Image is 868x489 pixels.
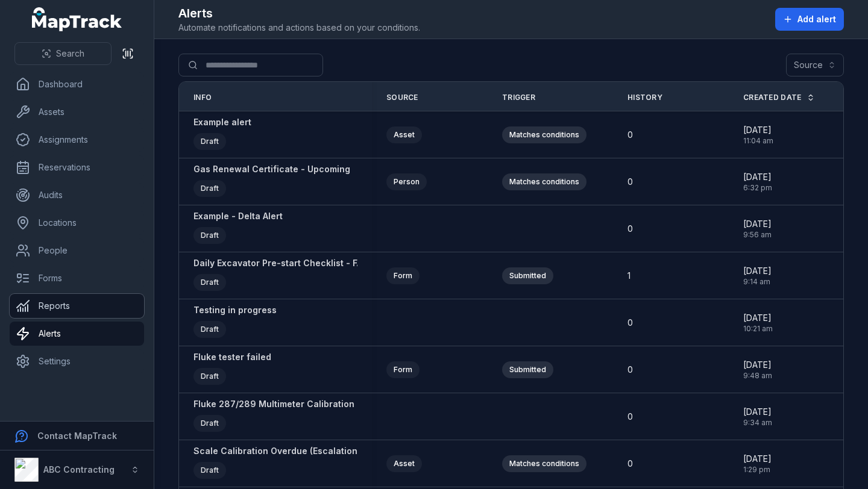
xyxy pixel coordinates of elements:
[10,349,144,373] a: Settings
[386,93,418,102] span: Source
[743,218,772,230] span: [DATE]
[502,173,587,190] div: Matches conditions
[743,265,772,287] time: 22/08/2025, 9:14:11 am
[386,361,420,378] div: Form
[743,218,772,240] time: 22/08/2025, 9:56:51 am
[743,183,772,193] span: 6:32 pm
[10,72,144,96] a: Dashboard
[178,22,420,34] span: Automate notifications and actions based on your conditions.
[193,163,350,175] strong: Gas Renewal Certificate - Upcoming
[743,93,815,102] a: Created Date
[193,445,360,482] a: Scale Calibration Overdue (Escalation)Draft
[743,453,772,475] time: 18/08/2025, 1:29:33 pm
[386,455,422,472] div: Asset
[56,48,84,60] span: Search
[193,304,277,316] strong: Testing in progress
[627,270,631,282] span: 1
[10,100,144,124] a: Assets
[502,361,553,378] div: Submitted
[43,464,115,475] strong: ABC Contracting
[193,368,226,385] div: Draft
[193,398,385,410] strong: Fluke 287/289 Multimeter Calibration FAILED
[743,93,802,102] span: Created Date
[502,126,587,143] div: Matches conditions
[193,398,385,435] a: Fluke 287/289 Multimeter Calibration FAILEDDraft
[386,126,422,143] div: Asset
[627,411,633,423] span: 0
[627,223,633,235] span: 0
[193,445,360,457] strong: Scale Calibration Overdue (Escalation)
[743,312,773,334] time: 20/08/2025, 10:21:31 am
[193,257,473,269] strong: Daily Excavator Pre-start Checklist - FAIL or Risk Identified ALERT
[502,455,587,472] div: Matches conditions
[10,322,144,346] a: Alerts
[743,277,772,287] span: 9:14 am
[193,163,350,200] a: Gas Renewal Certificate - UpcomingDraft
[502,93,535,102] span: Trigger
[743,171,772,183] span: [DATE]
[10,211,144,235] a: Locations
[627,317,633,329] span: 0
[37,431,117,441] strong: Contact MapTrack
[193,257,473,294] a: Daily Excavator Pre-start Checklist - FAIL or Risk Identified ALERTDraft
[743,312,773,324] span: [DATE]
[178,5,420,22] h2: Alerts
[743,465,772,475] span: 1:29 pm
[193,462,226,479] div: Draft
[743,371,772,381] span: 9:48 am
[193,116,251,153] a: Example alertDraft
[743,124,773,146] time: 02/09/2025, 11:04:55 am
[193,93,212,102] span: Info
[14,42,112,65] button: Search
[193,415,226,432] div: Draft
[797,13,836,25] span: Add alert
[743,230,772,240] span: 9:56 am
[743,171,772,193] time: 26/08/2025, 6:32:52 pm
[627,176,633,188] span: 0
[193,351,271,363] strong: Fluke tester failed
[193,133,226,150] div: Draft
[10,155,144,179] a: Reservations
[193,351,271,388] a: Fluke tester failedDraft
[627,364,633,376] span: 0
[193,210,283,247] a: Example - Delta AlertDraft
[627,129,633,141] span: 0
[502,267,553,284] div: Submitted
[193,321,226,338] div: Draft
[786,54,844,76] button: Source
[743,136,773,146] span: 11:04 am
[193,227,226,244] div: Draft
[743,406,772,428] time: 20/08/2025, 9:34:28 am
[10,238,144,263] a: People
[743,359,772,381] time: 20/08/2025, 9:48:54 am
[10,294,144,318] a: Reports
[743,324,773,334] span: 10:21 am
[193,180,226,197] div: Draft
[32,7,122,31] a: MapTrack
[193,210,283,222] strong: Example - Delta Alert
[743,418,772,428] span: 9:34 am
[743,453,772,465] span: [DATE]
[386,173,427,190] div: Person
[10,183,144,207] a: Audits
[743,124,773,136] span: [DATE]
[627,93,662,102] span: History
[743,265,772,277] span: [DATE]
[193,116,251,128] strong: Example alert
[193,304,277,341] a: Testing in progressDraft
[10,128,144,152] a: Assignments
[193,274,226,291] div: Draft
[386,267,420,284] div: Form
[743,406,772,418] span: [DATE]
[775,8,844,31] button: Add alert
[627,458,633,470] span: 0
[10,266,144,290] a: Forms
[743,359,772,371] span: [DATE]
